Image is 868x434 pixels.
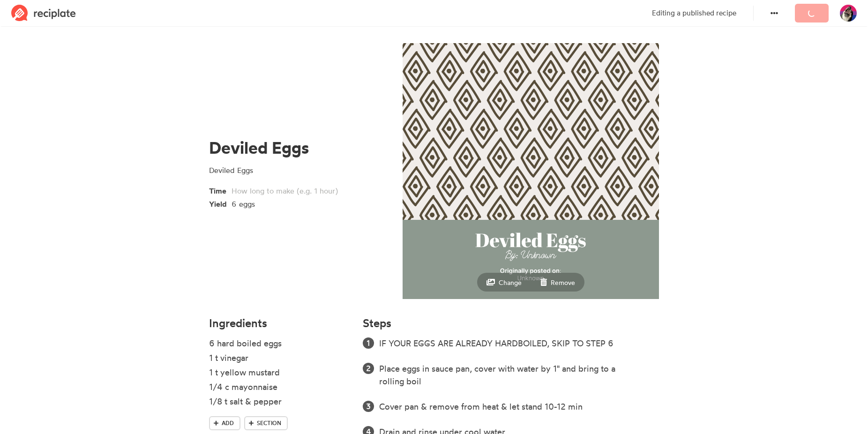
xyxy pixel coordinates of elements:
[403,43,659,299] img: Z
[209,381,326,393] div: 1/4 c mayonnaise
[379,400,634,413] div: Cover pan & remove from heat & let stand 10-12 min
[209,352,326,364] div: 1 t vinegar
[379,337,634,350] div: IF YOUR EGGS ARE ALREADY HARDBOILED, SKIP TO STEP 6
[209,138,385,157] div: Deviled Eggs
[209,196,232,210] span: Yield
[257,419,281,427] span: Section
[232,198,370,210] div: 6 eggs
[222,419,234,427] span: Add
[840,5,857,22] img: User's avatar
[209,395,326,408] div: 1/8 t salt & pepper
[363,317,391,329] h4: Steps
[209,366,326,379] div: 1 t yellow mustard
[551,278,575,286] small: Remove
[209,317,352,329] h4: Ingredients
[652,8,736,19] p: Editing a published recipe
[499,278,522,286] small: Change
[11,5,76,22] img: Reciplate
[209,183,232,196] span: Time
[209,165,385,176] div: Deviled Eggs
[209,337,326,350] div: 6 hard boiled eggs
[379,362,634,388] div: Place eggs in sauce pan, cover with water by 1" and bring to a rolling boil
